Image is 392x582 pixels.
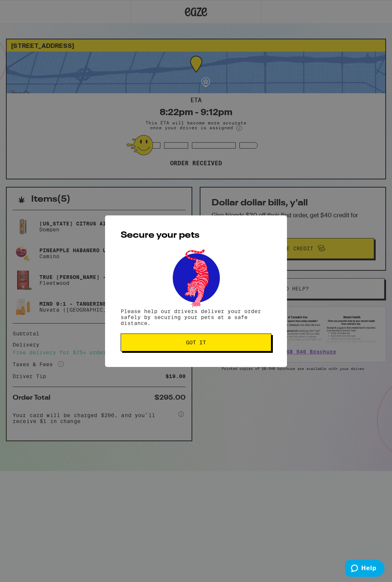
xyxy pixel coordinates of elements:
button: Got it [121,334,271,351]
img: pets [166,247,226,308]
span: Got it [186,340,206,345]
p: Please help our drivers deliver your order safely by securing your pets at a safe distance. [121,308,271,326]
iframe: Opens a widget where you can find more information [345,560,385,578]
h2: Secure your pets [121,231,271,240]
